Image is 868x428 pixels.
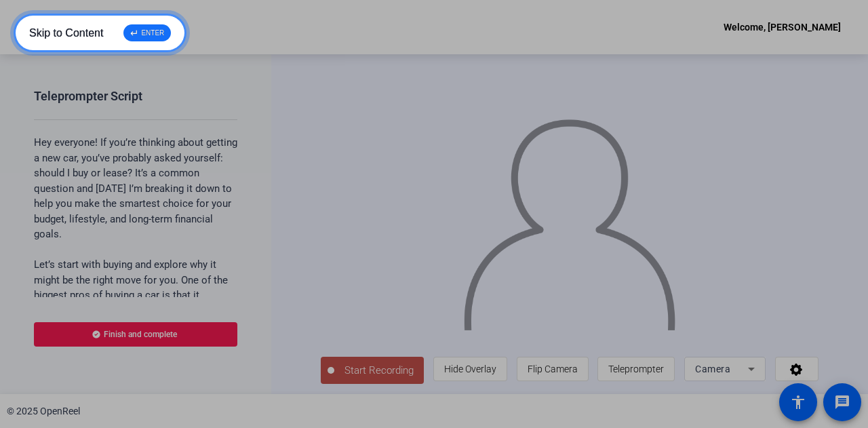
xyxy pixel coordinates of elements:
mat-icon: accessibility [790,394,806,410]
span: Flip Camera [528,364,578,374]
button: Start Recording [321,357,424,384]
div: Welcome, [PERSON_NAME] [724,19,841,35]
img: OpenReel logo [27,14,77,41]
button: Flip Camera [517,357,589,381]
img: overlay [462,106,677,330]
div: © 2025 OpenReel [7,404,80,419]
button: Teleprompter [597,357,675,381]
span: Start Recording [334,363,424,378]
mat-icon: message [834,394,850,410]
span: Camera [695,364,730,374]
div: Teleprompter Script [34,88,142,104]
span: Hide Overlay [444,364,496,374]
p: Hey everyone! If you’re thinking about getting a new car, you’ve probably asked yourself: should ... [34,135,237,242]
button: Finish and complete [34,322,237,347]
span: Teleprompter [608,364,664,374]
button: Hide Overlay [433,357,507,381]
span: Finish and complete [104,329,177,340]
p: Let’s start with buying and explore why it might be the right move for you. One of the biggest pr... [34,257,237,425]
